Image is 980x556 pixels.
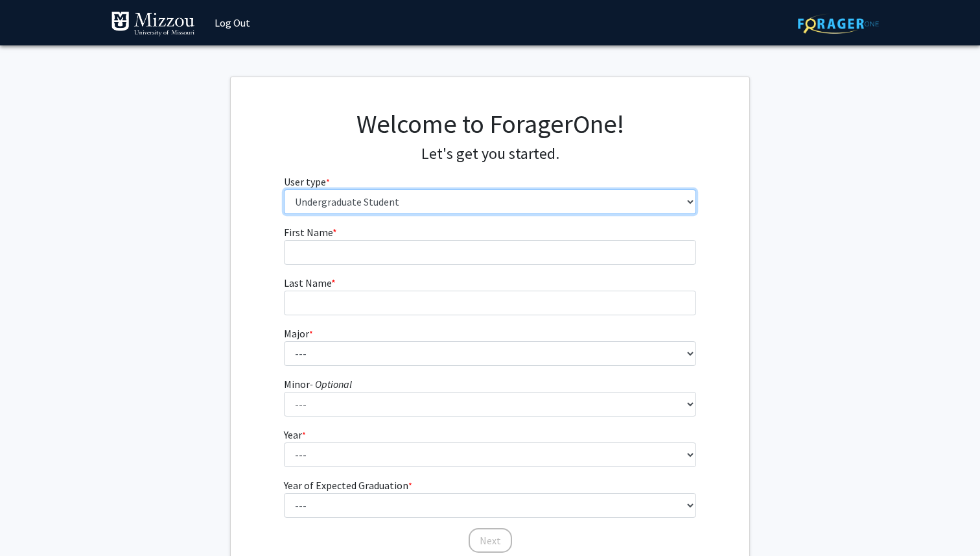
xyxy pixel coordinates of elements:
[111,11,195,37] img: University of Missouri Logo
[284,108,697,139] h1: Welcome to ForagerOne!
[798,14,879,34] img: ForagerOne Logo
[284,477,412,493] label: Year of Expected Graduation
[284,226,332,239] span: First Name
[284,376,352,392] label: Minor
[284,145,697,163] h4: Let's get you started.
[284,276,331,289] span: Last Name
[10,498,55,546] iframe: Chat
[284,174,330,189] label: User type
[310,378,352,391] i: - Optional
[284,427,306,442] label: Year
[469,528,512,553] button: Next
[284,326,313,341] label: Major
